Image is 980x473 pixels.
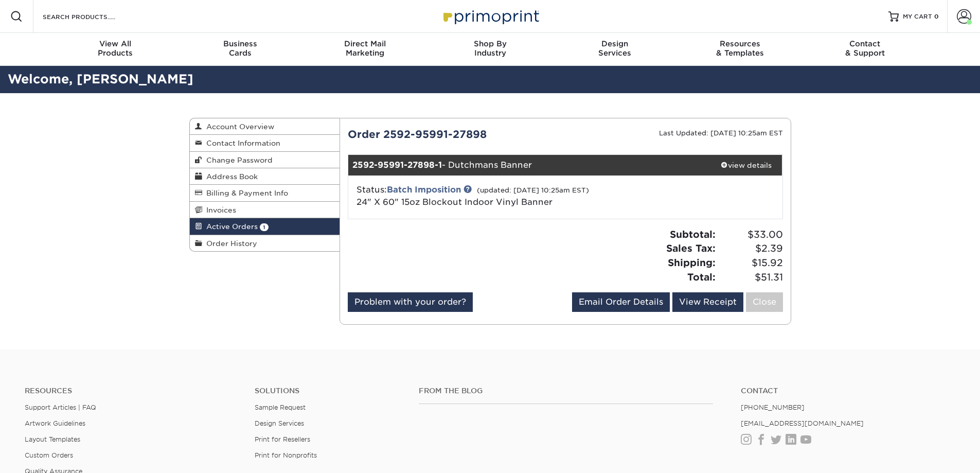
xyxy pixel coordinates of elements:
strong: Subtotal: [670,229,716,240]
span: Design [553,39,678,48]
span: $15.92 [719,256,783,270]
a: Shop ByIndustry [427,33,553,66]
a: View Receipt [672,292,743,312]
div: & Support [803,39,928,58]
a: View AllProducts [53,33,178,66]
a: [PHONE_NUMBER] [741,404,805,411]
a: BusinessCards [177,33,302,66]
a: Contact [741,387,955,395]
a: Close [746,292,783,312]
a: Problem with your order? [348,292,473,312]
div: & Templates [678,39,803,58]
small: Last Updated: [DATE] 10:25am EST [659,129,783,137]
span: Shop By [427,39,553,48]
span: 0 [934,13,939,20]
a: view details [710,155,782,176]
div: Products [53,39,178,58]
span: Address Book [202,172,258,181]
span: Billing & Payment Info [202,189,288,197]
div: Status: [349,184,637,208]
a: Order History [190,235,340,251]
span: Invoices [202,206,236,214]
a: Account Overview [190,118,340,135]
strong: Sales Tax: [666,242,716,254]
span: Order History [202,239,257,248]
div: Services [553,39,678,58]
a: Sample Request [255,404,306,411]
span: View All [53,39,178,48]
span: $2.39 [719,241,783,256]
a: Batch Imposition [387,185,461,195]
a: Design Services [255,419,304,427]
span: Account Overview [202,122,274,131]
span: Active Orders [202,222,258,231]
span: MY CART [903,12,932,21]
h4: Resources [25,387,239,395]
a: Invoices [190,202,340,218]
a: Email Order Details [572,292,670,312]
h4: Solutions [255,387,403,395]
span: Business [177,39,302,48]
small: (updated: [DATE] 10:25am EST) [477,186,589,194]
div: Marketing [302,39,427,58]
div: Industry [427,39,553,58]
a: [EMAIL_ADDRESS][DOMAIN_NAME] [741,419,864,427]
a: Custom Orders [25,451,73,459]
div: Order 2592-95991-27898 [340,127,565,142]
span: Resources [678,39,803,48]
a: Print for Nonprofits [255,451,317,459]
a: Artwork Guidelines [25,419,85,427]
a: Print for Resellers [255,435,310,443]
strong: 2592-95991-27898-1 [352,160,442,170]
a: Address Book [190,168,340,185]
a: DesignServices [553,33,678,66]
input: SEARCH PRODUCTS..... [42,10,142,23]
a: Billing & Payment Info [190,185,340,201]
span: Direct Mail [302,39,427,48]
div: view details [710,160,782,170]
strong: Total: [687,271,716,283]
span: Contact [803,39,928,48]
a: Change Password [190,152,340,168]
a: Contact& Support [803,33,928,66]
span: Contact Information [202,139,280,147]
a: Direct MailMarketing [302,33,427,66]
span: Change Password [202,156,273,164]
div: - Dutchmans Banner [348,155,710,176]
span: $51.31 [719,270,783,285]
a: 24" X 60" 15oz Blockout Indoor Vinyl Banner [357,197,553,207]
img: Primoprint [439,5,542,27]
a: Resources& Templates [678,33,803,66]
a: Layout Templates [25,435,80,443]
span: $33.00 [719,227,783,242]
span: 1 [260,223,269,231]
a: Support Articles | FAQ [25,404,96,411]
a: Contact Information [190,135,340,151]
div: Cards [177,39,302,58]
strong: Shipping: [668,257,716,268]
h4: From the Blog [419,387,713,395]
a: Active Orders 1 [190,218,340,235]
